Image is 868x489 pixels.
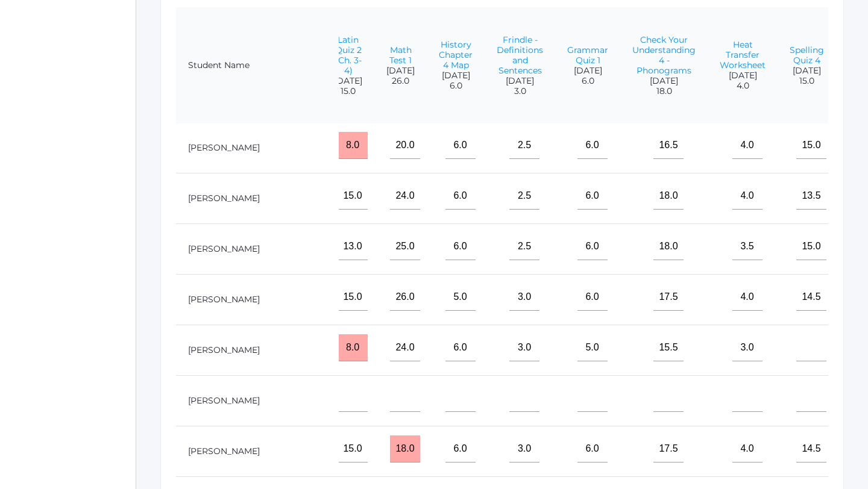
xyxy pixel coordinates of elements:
[439,70,473,81] span: [DATE]
[567,66,608,76] span: [DATE]
[188,243,260,254] a: [PERSON_NAME]
[188,142,260,153] a: [PERSON_NAME]
[188,193,260,204] a: [PERSON_NAME]
[389,45,412,66] a: Math Test 1
[439,39,473,70] a: History Chapter 4 Map
[567,76,608,86] span: 6.0
[497,86,543,96] span: 3.0
[632,76,696,86] span: [DATE]
[334,76,362,86] span: [DATE]
[335,34,362,76] a: Latin Quiz 2 (Ch. 3-4)
[632,34,696,76] a: Check Your Understanding 4 - Phonograms
[497,34,543,76] a: Frindle - Definitions and Sentences
[790,45,824,66] a: Spelling Quiz 4
[720,39,766,70] a: Heat Transfer Worksheet
[188,344,260,355] a: [PERSON_NAME]
[334,86,362,96] span: 15.0
[497,76,543,86] span: [DATE]
[386,76,415,86] span: 26.0
[386,66,415,76] span: [DATE]
[188,446,260,456] a: [PERSON_NAME]
[439,81,473,91] span: 6.0
[720,81,766,91] span: 4.0
[188,294,260,305] a: [PERSON_NAME]
[790,66,824,76] span: [DATE]
[188,395,260,406] a: [PERSON_NAME]
[720,70,766,81] span: [DATE]
[632,86,696,96] span: 18.0
[567,45,608,66] a: Grammar Quiz 1
[790,76,824,86] span: 15.0
[176,7,339,124] th: Student Name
